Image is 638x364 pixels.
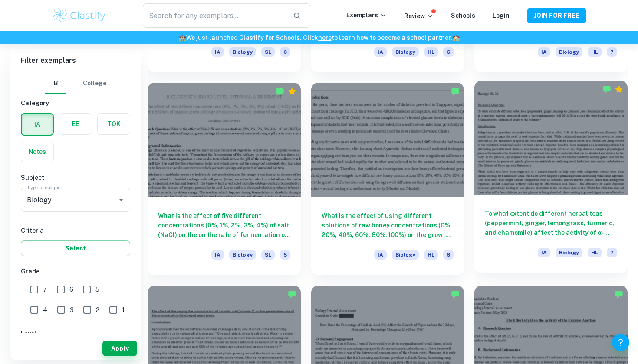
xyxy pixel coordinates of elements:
[27,184,63,191] label: Type a subject
[588,248,602,257] span: HL
[43,285,47,294] span: 7
[588,47,602,57] span: HL
[424,47,438,57] span: HL
[280,47,290,57] span: 6
[493,12,510,19] a: Login
[451,87,460,96] img: Marked
[374,250,387,260] span: IA
[374,47,387,57] span: IA
[392,47,419,57] span: Biology
[211,47,224,57] span: IA
[45,73,106,94] div: Filter type choice
[452,34,460,41] span: 🏫
[602,85,611,94] img: Marked
[280,250,290,260] span: 5
[10,49,141,73] h6: Filter exemplars
[59,114,92,134] button: EE
[21,226,130,235] h6: Criteria
[102,341,137,356] button: Apply
[143,3,286,28] input: Search for any exemplars...
[21,173,130,182] h6: Subject
[69,285,73,294] span: 6
[451,290,460,299] img: Marked
[451,12,475,19] a: Schools
[148,83,301,275] a: What is the effect of five different concentrations (0%, 1%, 2%, 3%, 4%) of salt (NaCl) on the on...
[2,33,636,42] h6: We just launched Clastify for Schools. Click to learn how to become a school partner.
[70,305,74,315] span: 3
[21,98,130,108] h6: Category
[229,250,256,260] span: Biology
[311,83,464,275] a: What is the effect of using different solutions of raw honey concentrations (0%, 20%, 40%, 60%, 8...
[276,87,284,96] img: Marked
[288,290,296,299] img: Marked
[261,47,275,57] span: SL
[21,329,130,338] h6: Level
[115,194,127,206] button: Open
[556,47,582,57] span: Biology
[615,85,623,94] div: Premium
[83,73,106,94] button: College
[52,7,107,24] img: Clastify logo
[21,240,130,256] button: Select
[538,248,550,257] span: IA
[485,209,617,237] h6: To what extent do different herbal teas (peppermint, ginger, lemongrass, turmeric, and chamomile)...
[261,250,275,260] span: SL
[43,305,47,315] span: 4
[122,305,125,315] span: 1
[158,211,290,240] h6: What is the effect of five different concentrations (0%, 1%, 2%, 3%, 4%) of salt (NaCl) on the on...
[45,73,66,94] button: IB
[22,114,53,135] button: IA
[443,47,454,57] span: 6
[404,11,434,21] p: Review
[346,10,387,20] p: Exemplars
[538,47,550,57] span: IA
[179,34,186,41] span: 🏫
[612,334,629,351] button: Help and Feedback
[21,141,53,162] button: Notes
[229,47,256,57] span: Biology
[98,114,130,134] button: TOK
[615,290,623,299] img: Marked
[556,248,582,257] span: Biology
[95,285,99,294] span: 5
[443,250,454,260] span: 6
[607,47,617,57] span: 7
[322,211,454,240] h6: What is the effect of using different solutions of raw honey concentrations (0%, 20%, 40%, 60%, 8...
[474,83,628,275] a: To what extent do different herbal teas (peppermint, ginger, lemongrass, turmeric, and chamomile)...
[21,266,130,276] h6: Grade
[318,34,332,41] a: here
[288,87,296,96] div: Premium
[607,248,617,257] span: 7
[392,250,419,260] span: Biology
[96,305,99,315] span: 2
[527,8,586,23] button: JOIN FOR FREE
[424,250,438,260] span: HL
[211,250,224,260] span: IA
